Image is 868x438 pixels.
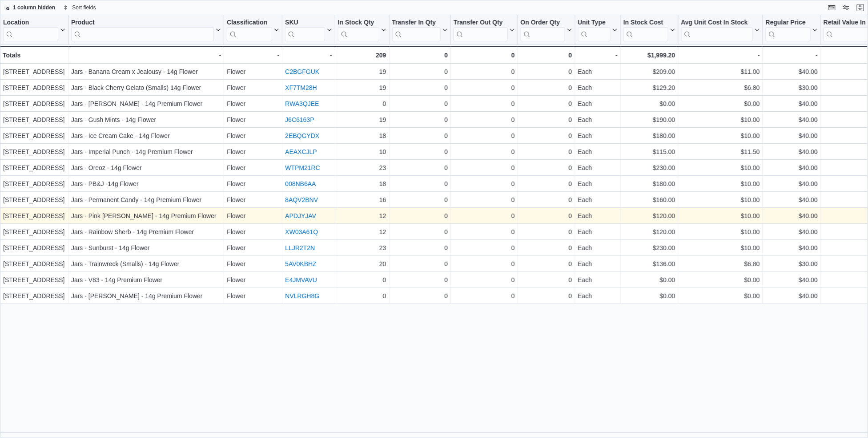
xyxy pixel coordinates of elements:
div: 0 [454,275,514,285]
div: Flower [227,130,279,141]
div: On Order Qty [521,19,565,41]
div: Jars - V83 - 14g Premium Flower [71,275,221,285]
div: Jars - [PERSON_NAME] - 14g Premium Flower [71,98,221,109]
div: Each [578,291,618,301]
div: Unit Type [578,19,611,41]
button: Keyboard shortcuts [827,2,837,13]
div: $6.80 [681,82,760,93]
div: $10.00 [681,227,760,237]
div: [STREET_ADDRESS] [3,130,65,141]
div: 0 [392,130,448,141]
div: Each [578,211,618,221]
div: 0 [454,82,514,93]
div: $120.00 [623,211,675,221]
div: 0 [521,66,572,77]
button: Display options [841,2,852,13]
div: 0 [392,82,448,93]
div: 0 [521,82,572,93]
div: 0 [454,211,514,221]
div: $180.00 [623,130,675,141]
a: LLJR2T2N [285,244,315,251]
a: 2EBQGYDX [285,132,319,139]
button: Transfer Out Qty [454,19,514,41]
div: $180.00 [623,178,675,189]
div: Jars - Oreoz - 14g Flower [71,162,221,173]
div: 0 [521,114,572,125]
div: Flower [227,66,279,77]
div: 0 [338,291,386,301]
div: Each [578,146,618,157]
div: Jars - Gush Mints - 14g Flower [71,114,221,125]
span: Sort fields [72,4,96,11]
div: In Stock Cost [623,19,668,41]
div: 0 [392,114,448,125]
div: 0 [392,275,448,285]
div: Transfer In Qty [392,19,441,41]
div: Jars - [PERSON_NAME] - 14g Premium Flower [71,291,221,301]
div: 0 [454,195,514,205]
div: Jars - Banana Cream x Jealousy - 14g Flower [71,66,221,77]
div: 0 [392,243,448,253]
div: [STREET_ADDRESS] [3,195,65,205]
div: $40.00 [766,178,818,189]
div: 23 [338,243,386,253]
div: [STREET_ADDRESS] [3,82,65,93]
div: $0.00 [623,98,675,109]
button: On Order Qty [521,19,572,41]
div: 0 [521,50,572,61]
div: Each [578,82,618,93]
div: 0 [392,50,448,61]
div: - [766,50,818,61]
a: 008NB6AA [285,180,316,187]
div: Jars - Imperial Punch - 14g Premium Flower [71,146,221,157]
div: Each [578,243,618,253]
div: Product [71,19,214,27]
a: 5AV0KBHZ [285,260,317,268]
button: In Stock Qty [338,19,386,41]
div: $40.00 [766,162,818,173]
button: 1 column hidden [0,2,59,13]
button: Product [71,19,221,41]
div: 18 [338,178,386,189]
a: APDJYJAV [285,212,316,219]
button: Unit Type [578,19,618,41]
div: $40.00 [766,146,818,157]
a: NVLRGH8G [285,292,319,300]
div: [STREET_ADDRESS] [3,98,65,109]
div: $209.00 [623,66,675,77]
div: 10 [338,146,386,157]
div: $190.00 [623,114,675,125]
a: AEAXCJLP [285,148,317,155]
div: 0 [338,98,386,109]
div: Jars - Permanent Candy - 14g Premium Flower [71,195,221,205]
button: Transfer In Qty [392,19,448,41]
div: [STREET_ADDRESS] [3,227,65,237]
button: In Stock Cost [623,19,675,41]
div: $6.80 [681,259,760,269]
div: - [681,50,760,61]
div: 0 [521,178,572,189]
div: In Stock Qty [338,19,379,27]
div: 0 [521,227,572,237]
div: 0 [454,259,514,269]
div: [STREET_ADDRESS] [3,114,65,125]
div: SKU URL [285,19,325,41]
div: [STREET_ADDRESS] [3,259,65,269]
div: Regular Price [766,19,811,41]
div: $1,999.20 [623,50,675,61]
div: $11.00 [681,66,760,77]
div: 0 [521,98,572,109]
div: SKU [285,19,325,27]
div: 0 [521,291,572,301]
div: $0.00 [681,98,760,109]
div: 0 [392,211,448,221]
div: Jars - Ice Cream Cake - 14g Flower [71,130,221,141]
div: Jars - Black Cherry Gelato (Smalls) 14g Flower [71,82,221,93]
button: Exit fullscreen [855,2,866,13]
div: $115.00 [623,146,675,157]
div: 0 [521,243,572,253]
div: Each [578,114,618,125]
div: 0 [454,162,514,173]
div: Flower [227,162,279,173]
div: Each [578,162,618,173]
